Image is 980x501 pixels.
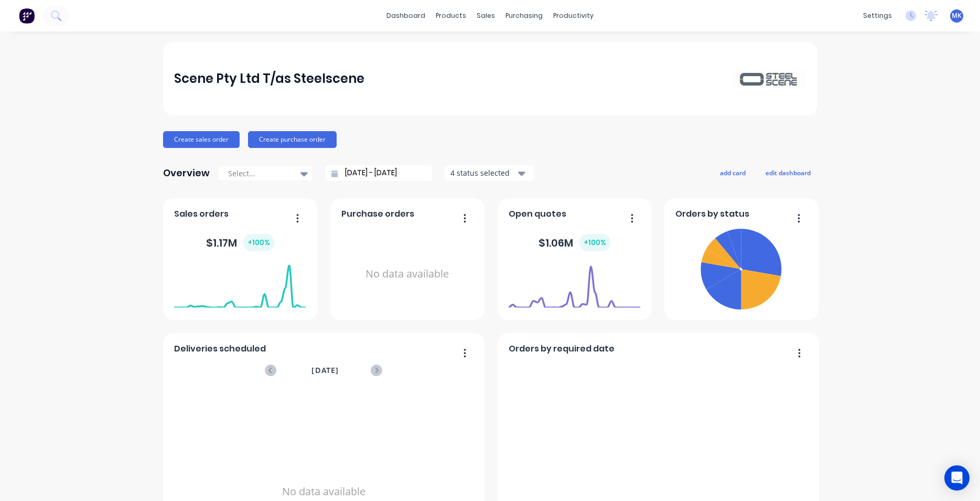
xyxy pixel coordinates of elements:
[733,69,806,88] img: Scene Pty Ltd T/as Steelscene
[163,163,210,184] div: Overview
[944,465,970,491] div: Open Intercom Messenger
[858,8,897,24] div: settings
[509,208,566,220] span: Open quotes
[430,8,471,24] div: products
[675,208,749,220] span: Orders by status
[713,166,752,179] button: add card
[759,166,817,179] button: edit dashboard
[174,68,364,89] div: Scene Pty Ltd T/as Steelscene
[539,234,610,251] div: $ 1.06M
[163,131,240,148] button: Create sales order
[341,208,414,220] span: Purchase orders
[579,234,610,251] div: + 100 %
[243,234,274,251] div: + 100 %
[381,8,430,24] a: dashboard
[500,8,548,24] div: purchasing
[19,8,35,24] img: Factory
[248,131,337,148] button: Create purchase order
[341,225,473,324] div: No data available
[548,8,599,24] div: productivity
[311,365,339,376] span: [DATE]
[450,167,516,178] div: 4 status selected
[445,165,534,181] button: 4 status selected
[174,208,229,220] span: Sales orders
[952,11,962,20] span: MK
[471,8,500,24] div: sales
[206,234,274,251] div: $ 1.17M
